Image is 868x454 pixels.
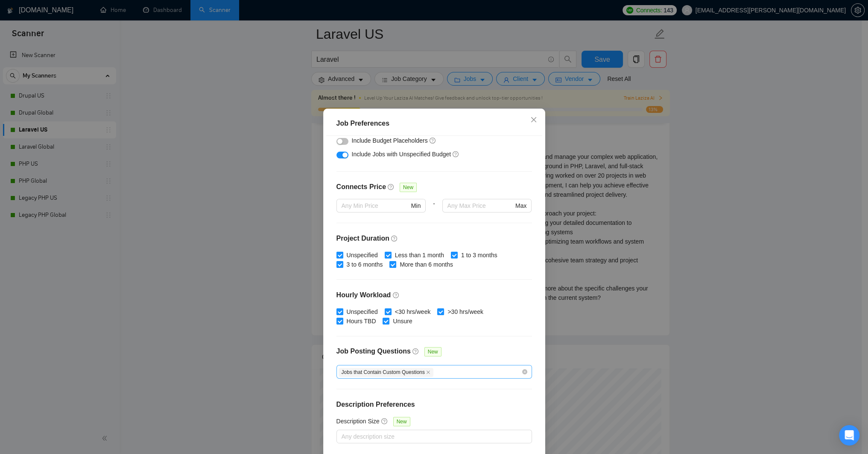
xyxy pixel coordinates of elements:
span: Include Budget Placeholders [352,137,428,144]
h4: Connects Price [336,182,386,192]
span: close [426,370,430,374]
span: question-circle [381,418,388,425]
span: Unsure [389,316,415,326]
span: New [424,347,441,356]
span: question-circle [393,292,400,299]
span: Max [515,201,526,210]
span: 3 to 6 months [343,260,386,269]
span: 1 to 3 months [458,250,501,260]
span: question-circle [430,137,436,144]
div: Job Preferences [336,118,532,129]
span: Hours TBD [343,316,380,326]
span: <30 hrs/week [392,307,434,316]
span: question-circle [412,348,419,355]
input: Any Max Price [447,201,514,210]
h4: Description Preferences [336,399,532,410]
span: question-circle [391,235,398,242]
span: New [393,417,410,426]
button: Close [522,109,545,132]
span: question-circle [453,151,459,158]
span: >30 hrs/week [444,307,487,316]
span: close-circle [522,369,527,374]
span: New [400,183,417,192]
div: Open Intercom Messenger [839,425,859,445]
h5: Description Size [336,417,380,426]
span: Jobs that Contain Custom Questions [339,368,433,377]
div: - [426,199,442,223]
h4: Hourly Workload [336,290,532,300]
h4: Job Posting Questions [336,346,411,356]
span: close [530,116,537,123]
span: Min [411,201,421,210]
span: Include Jobs with Unspecified Budget [352,151,451,158]
span: Less than 1 month [392,250,447,260]
input: Any Min Price [342,201,409,210]
span: Unspecified [343,307,381,316]
span: More than 6 months [396,260,456,269]
span: Unspecified [343,250,381,260]
h4: Project Duration [336,233,532,244]
span: question-circle [388,184,395,190]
